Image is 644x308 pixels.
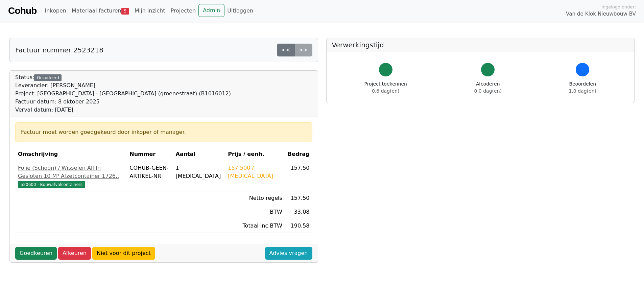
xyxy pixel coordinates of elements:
[127,147,173,161] th: Nummer
[474,80,502,95] div: Afcoderen
[15,147,127,161] th: Omschrijving
[132,4,168,18] a: Mijn inzicht
[42,4,69,18] a: Inkopen
[15,106,231,114] div: Verval datum: [DATE]
[228,164,282,180] div: 157.500 / [MEDICAL_DATA]
[15,81,231,90] div: Leverancier: [PERSON_NAME]
[8,3,37,19] a: Cohub
[176,164,223,180] div: 1 [MEDICAL_DATA]
[364,80,407,95] div: Project toekennen
[285,147,312,161] th: Bedrag
[224,4,256,18] a: Uitloggen
[601,4,636,10] span: Ingelogd onder:
[15,247,57,260] a: Goedkeuren
[285,205,312,219] td: 33.08
[58,247,91,260] a: Afkeuren
[18,164,124,180] div: Folie (Schoon) / Wisselen All In Gesloten 10 M³ Afzetcontainer 1726..
[18,181,85,188] span: 520600 - Bouwafvalcontainers
[569,80,596,95] div: Beoordelen
[285,219,312,233] td: 190.58
[15,90,231,98] div: Project: [GEOGRAPHIC_DATA] - [GEOGRAPHIC_DATA] (groenestraat) (B1016012)
[474,88,502,94] span: 0.0 dag(en)
[225,219,285,233] td: Totaal inc BTW
[69,4,132,18] a: Materiaal facturen5
[173,147,225,161] th: Aantal
[21,128,307,136] div: Factuur moet worden goedgekeurd door inkoper of manager.
[15,46,103,54] h5: Factuur nummer 2523218
[566,10,636,18] span: Van de Klok Nieuwbouw BV
[34,74,62,81] div: Gecodeerd
[569,88,596,94] span: 1.0 dag(en)
[15,98,231,106] div: Factuur datum: 8 oktober 2025
[285,191,312,205] td: 157.50
[225,147,285,161] th: Prijs / eenh.
[198,4,224,17] a: Admin
[127,161,173,191] td: COHUB-GEEN-ARTIKEL-NR
[285,161,312,191] td: 157.50
[121,8,129,15] span: 5
[265,247,312,260] a: Advies vragen
[92,247,155,260] a: Niet voor dit project
[372,88,399,94] span: 0.6 dag(en)
[18,164,124,188] a: Folie (Schoon) / Wisselen All In Gesloten 10 M³ Afzetcontainer 1726..520600 - Bouwafvalcontainers
[225,191,285,205] td: Netto regels
[225,205,285,219] td: BTW
[332,41,629,49] h5: Verwerkingstijd
[15,73,231,114] div: Status:
[277,44,295,56] a: <<
[168,4,198,18] a: Projecten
